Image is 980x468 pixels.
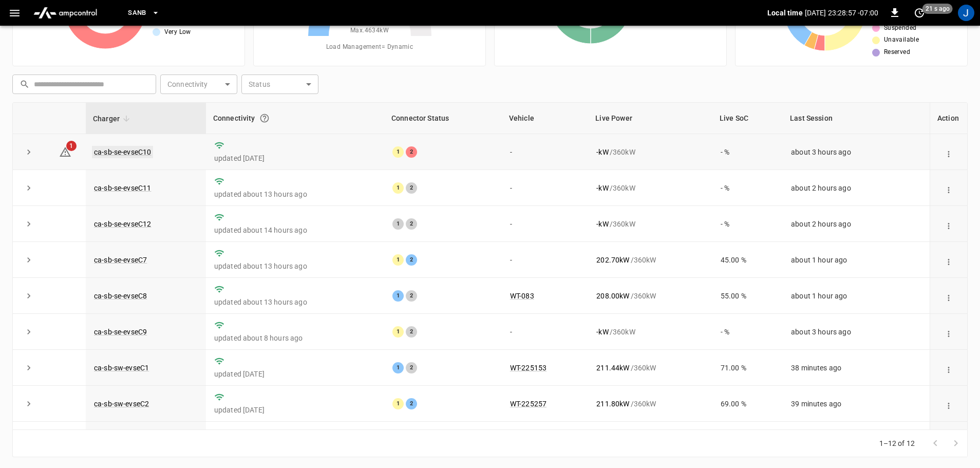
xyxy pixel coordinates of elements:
[958,5,974,21] div: profile-icon
[350,26,389,36] span: Max. 4634 kW
[21,288,36,304] button: expand row
[214,369,376,379] p: updated [DATE]
[596,399,629,409] p: 211.80 kW
[767,8,803,18] p: Local time
[94,400,149,408] a: ca-sb-sw-evseC2
[502,242,589,278] td: -
[596,291,704,301] div: / 360 kW
[21,360,36,376] button: expand row
[59,147,71,155] a: 1
[93,113,133,125] span: Charger
[406,146,417,158] div: 2
[596,183,608,193] p: - kW
[214,189,376,199] p: updated about 13 hours ago
[392,218,404,230] div: 1
[510,364,546,372] a: WT-225153
[596,327,704,337] div: / 360 kW
[392,146,404,158] div: 1
[510,292,534,300] a: WT-083
[712,242,783,278] td: 45.00 %
[502,206,589,242] td: -
[712,278,783,314] td: 55.00 %
[941,363,956,373] div: action cell options
[406,326,417,338] div: 2
[596,291,629,301] p: 208.00 kW
[712,206,783,242] td: - %
[21,324,36,340] button: expand row
[712,386,783,422] td: 69.00 %
[94,220,151,228] a: ca-sb-se-evseC12
[596,363,629,373] p: 211.44 kW
[596,399,704,409] div: / 360 kW
[783,422,930,458] td: less than a minute ago
[21,216,36,232] button: expand row
[596,327,608,337] p: - kW
[21,180,36,196] button: expand row
[712,314,783,350] td: - %
[406,398,417,409] div: 2
[502,103,589,134] th: Vehicle
[783,134,930,170] td: about 3 hours ago
[94,364,149,372] a: ca-sb-sw-evseC1
[805,8,878,18] p: [DATE] 23:28:57 -07:00
[884,35,919,45] span: Unavailable
[29,3,101,23] img: ampcontrol.io logo
[214,297,376,307] p: updated about 13 hours ago
[941,219,956,229] div: action cell options
[392,362,404,373] div: 1
[783,386,930,422] td: 39 minutes ago
[326,42,413,52] span: Load Management = Dynamic
[712,170,783,206] td: - %
[214,333,376,343] p: updated about 8 hours ago
[384,103,502,134] th: Connector Status
[21,396,36,411] button: expand row
[783,278,930,314] td: about 1 hour ago
[502,314,589,350] td: -
[783,170,930,206] td: about 2 hours ago
[392,290,404,302] div: 1
[941,399,956,409] div: action cell options
[94,184,151,192] a: ca-sb-se-evseC11
[94,328,147,336] a: ca-sb-se-evseC9
[66,141,77,151] span: 1
[596,147,608,157] p: - kW
[941,291,956,301] div: action cell options
[392,326,404,338] div: 1
[941,255,956,265] div: action cell options
[406,254,417,266] div: 2
[941,327,956,337] div: action cell options
[94,256,147,264] a: ca-sb-se-evseC7
[214,153,376,163] p: updated [DATE]
[596,183,704,193] div: / 360 kW
[712,134,783,170] td: - %
[510,400,546,408] a: WT-225257
[214,405,376,415] p: updated [DATE]
[406,290,417,302] div: 2
[406,182,417,194] div: 2
[596,219,704,229] div: / 360 kW
[596,255,704,265] div: / 360 kW
[783,350,930,386] td: 38 minutes ago
[712,103,783,134] th: Live SoC
[128,7,146,19] span: SanB
[930,103,967,134] th: Action
[884,23,917,33] span: Suspended
[783,206,930,242] td: about 2 hours ago
[406,218,417,230] div: 2
[392,182,404,194] div: 1
[596,147,704,157] div: / 360 kW
[406,362,417,373] div: 2
[213,109,377,127] div: Connectivity
[783,103,930,134] th: Last Session
[596,219,608,229] p: - kW
[92,146,153,158] a: ca-sb-se-evseC10
[392,398,404,409] div: 1
[884,47,910,58] span: Reserved
[255,109,274,127] button: Connection between the charger and our software.
[164,27,191,38] span: Very Low
[596,363,704,373] div: / 360 kW
[941,183,956,193] div: action cell options
[783,314,930,350] td: about 3 hours ago
[94,292,147,300] a: ca-sb-se-evseC8
[214,261,376,271] p: updated about 13 hours ago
